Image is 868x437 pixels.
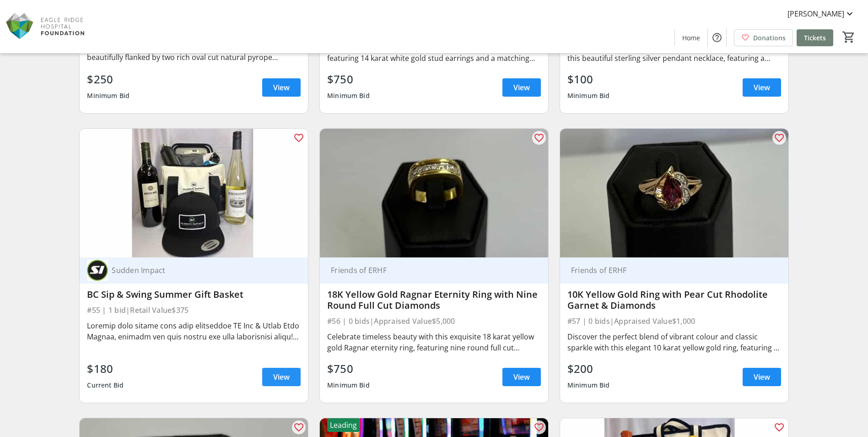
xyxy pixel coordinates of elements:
a: View [743,78,781,97]
div: Minimum Bid [567,87,610,104]
span: View [754,82,770,93]
span: View [754,371,770,382]
a: Tickets [797,29,833,46]
a: View [502,368,541,386]
mat-icon: favorite_outline [534,132,545,143]
div: Current Bid [87,377,124,393]
div: Minimum Bid [87,87,129,104]
div: $750 [327,361,370,377]
img: 18K Yellow Gold Ragnar Eternity Ring with Nine Round Full Cut Diamonds [320,129,548,257]
div: Loremip dolo sitame cons adip elitseddoe TE Inc & Utlab Etdo Magnaa, enimadm ven quis nostru exe ... [87,320,301,342]
div: BC Sip & Swing Summer Gift Basket [87,289,301,300]
img: 10K Yellow Gold Ring with Pear Cut Rhodolite Garnet & Diamonds [560,129,788,257]
div: $100 [567,71,610,87]
div: $250 [87,71,129,87]
a: Donations [734,29,793,46]
span: Donations [753,33,786,43]
div: #55 | 1 bid | Retail Value $375 [87,304,301,317]
img: Sudden Impact [87,260,108,281]
div: 18K Yellow Gold Ragnar Eternity Ring with Nine Round Full Cut Diamonds [327,289,541,311]
a: View [262,368,301,386]
span: Tickets [804,33,826,43]
div: Minimum Bid [327,377,370,393]
span: Home [682,33,700,43]
div: 10K Yellow Gold Ring with Pear Cut Rhodolite Garnet & Diamonds [567,289,781,311]
img: Eagle Ridge Hospital Foundation's Logo [5,4,87,49]
div: $200 [567,361,610,377]
a: View [743,368,781,386]
button: Help [708,28,726,47]
div: $750 [327,71,370,87]
div: #57 | 0 bids | Appraised Value $1,000 [567,315,781,328]
a: View [502,78,541,97]
div: Discover the perfect blend of vibrant colour and classic sparkle with this elegant 10 karat yello... [567,331,781,353]
button: Cart [841,29,857,45]
mat-icon: favorite_outline [293,132,304,143]
span: View [513,82,530,93]
div: Sudden Impact [108,266,290,275]
a: Home [675,29,707,46]
mat-icon: favorite_outline [774,422,785,433]
div: Leading [327,418,360,432]
span: View [273,371,290,382]
img: BC Sip & Swing Summer Gift Basket [80,129,308,257]
div: $180 [87,361,124,377]
mat-icon: favorite_outline [774,132,785,143]
div: Minimum Bid [327,87,370,104]
button: [PERSON_NAME] [780,6,863,21]
div: #56 | 0 bids | Appraised Value $5,000 [327,315,541,328]
a: View [262,78,301,97]
div: Friends of ERHF [327,266,530,275]
span: [PERSON_NAME] [787,8,844,19]
span: View [513,371,530,382]
mat-icon: favorite_outline [534,422,545,433]
div: Friends of ERHF [567,266,770,275]
mat-icon: favorite_outline [293,422,304,433]
span: View [273,82,290,93]
div: Minimum Bid [567,377,610,393]
div: Celebrate timeless beauty with this exquisite 18 karat yellow gold Ragnar eternity ring, featurin... [327,331,541,353]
